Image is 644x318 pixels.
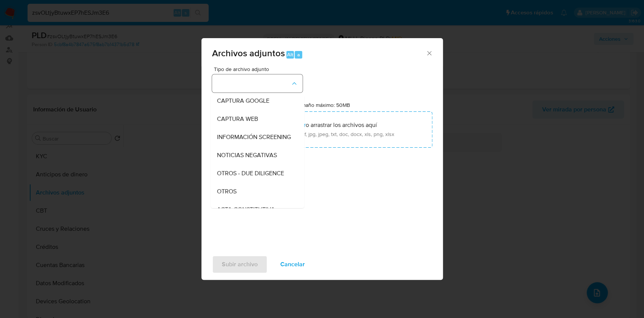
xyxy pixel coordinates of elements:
span: Cancelar [280,256,305,273]
span: ACTA CONSTITUTIVA [217,206,275,213]
label: Tamaño máximo: 50MB [296,102,350,108]
span: CAPTURA GOOGLE [217,97,269,105]
span: Archivos adjuntos [212,46,285,60]
span: Alt [287,51,293,58]
span: CAPTURA WEB [217,115,258,123]
span: NOTICIAS NEGATIVAS [217,151,277,159]
span: OTROS - DUE DILIGENCE [217,170,284,177]
span: INFORMACIÓN SCREENING [217,133,290,141]
span: a [297,51,300,58]
span: OTROS [217,188,236,195]
span: Tipo de archivo adjunto [214,66,304,72]
button: Cancelar [271,255,315,273]
button: Cerrar [426,49,432,56]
